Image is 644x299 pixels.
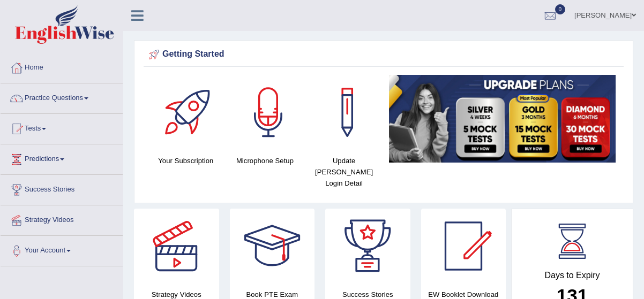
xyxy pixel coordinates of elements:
a: Success Stories [1,175,123,202]
h4: Days to Expiry [523,271,621,280]
a: Home [1,53,123,80]
span: 0 [555,4,566,14]
a: Tests [1,114,123,141]
div: Getting Started [146,47,621,63]
h4: Microphone Setup [231,155,299,166]
a: Strategy Videos [1,205,123,232]
a: Predictions [1,144,123,171]
a: Your Account [1,236,123,263]
img: small5.jpg [389,75,616,163]
h4: Update [PERSON_NAME] Login Detail [310,155,378,189]
a: Practice Questions [1,83,123,110]
h4: Your Subscription [152,155,220,166]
